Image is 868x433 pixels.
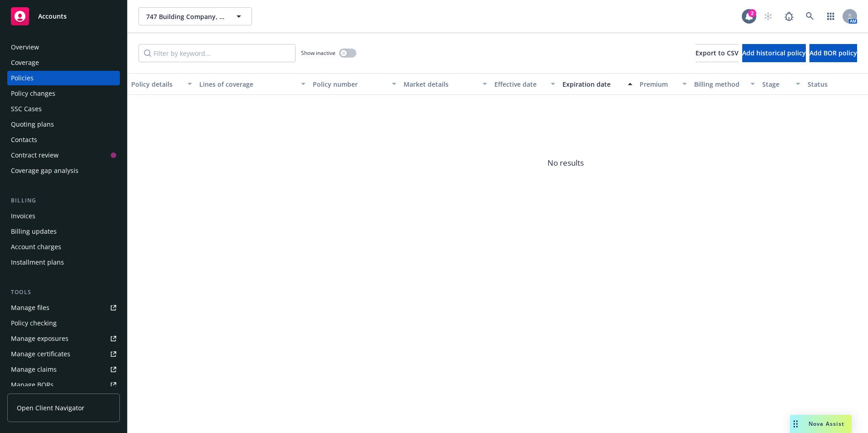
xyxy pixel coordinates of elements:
[11,55,39,70] div: Coverage
[138,44,296,62] input: Filter by keyword...
[11,209,35,223] div: Invoices
[11,347,70,361] div: Manage certificates
[11,117,54,132] div: Quoting plans
[309,73,400,95] button: Policy number
[7,86,120,101] a: Policy changes
[694,79,745,89] div: Billing method
[7,240,120,254] a: Account charges
[801,7,819,25] a: Search
[7,71,120,85] a: Policies
[695,49,739,57] span: Export to CSV
[759,7,777,25] a: Start snowing
[404,79,477,89] div: Market details
[128,73,196,95] button: Policy details
[11,362,57,377] div: Manage claims
[7,288,120,297] div: Tools
[562,79,622,89] div: Expiration date
[7,255,120,270] a: Installment plans
[7,209,120,223] a: Invoices
[762,79,790,89] div: Stage
[11,86,55,101] div: Policy changes
[11,102,42,116] div: SSC Cases
[7,4,120,29] a: Accounts
[809,49,857,57] span: Add BOR policy
[7,163,120,178] a: Coverage gap analysis
[7,133,120,147] a: Contacts
[7,148,120,162] a: Contract review
[695,44,739,62] button: Export to CSV
[808,79,863,89] div: Status
[748,9,756,17] div: 2
[7,117,120,132] a: Quoting plans
[11,71,34,85] div: Policies
[199,79,296,89] div: Lines of coverage
[11,224,57,239] div: Billing updates
[809,420,844,428] span: Nova Assist
[809,44,857,62] button: Add BOR policy
[7,378,120,392] a: Manage BORs
[790,415,852,433] button: Nova Assist
[640,79,677,89] div: Premium
[11,163,79,178] div: Coverage gap analysis
[7,55,120,70] a: Coverage
[11,255,64,270] div: Installment plans
[742,49,806,57] span: Add historical policy
[7,300,120,315] a: Manage files
[11,378,54,392] div: Manage BORs
[313,79,386,89] div: Policy number
[759,73,804,95] button: Stage
[11,300,49,315] div: Manage files
[790,415,801,433] div: Drag to move
[780,7,798,25] a: Report a Bug
[7,362,120,377] a: Manage claims
[7,331,120,346] a: Manage exposures
[11,148,59,162] div: Contract review
[491,73,559,95] button: Effective date
[494,79,545,89] div: Effective date
[7,347,120,361] a: Manage certificates
[690,73,759,95] button: Billing method
[742,44,806,62] button: Add historical policy
[138,7,252,25] button: 747 Building Company, LLC
[11,316,57,330] div: Policy checking
[11,331,69,346] div: Manage exposures
[11,240,61,254] div: Account charges
[11,40,39,54] div: Overview
[38,13,67,20] span: Accounts
[196,73,309,95] button: Lines of coverage
[636,73,690,95] button: Premium
[7,102,120,116] a: SSC Cases
[822,7,840,25] a: Switch app
[301,49,335,57] span: Show inactive
[559,73,636,95] button: Expiration date
[400,73,491,95] button: Market details
[11,133,37,147] div: Contacts
[7,40,120,54] a: Overview
[131,79,182,89] div: Policy details
[7,224,120,239] a: Billing updates
[7,316,120,330] a: Policy checking
[146,12,225,21] span: 747 Building Company, LLC
[7,196,120,205] div: Billing
[17,403,84,413] span: Open Client Navigator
